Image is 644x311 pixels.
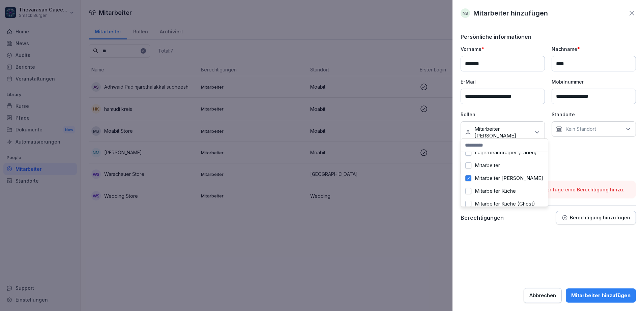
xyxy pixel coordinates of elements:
p: Mobilnummer [552,78,636,85]
p: Vorname [461,45,545,53]
div: Mitarbeiter hinzufügen [571,292,631,299]
p: Bitte wähle einen Standort aus oder füge eine Berechtigung hinzu. [466,186,631,193]
label: Lagerbeauftragter (Laden) [475,150,537,156]
p: Mitarbeiter hinzufügen [473,8,548,18]
p: Standorte [552,111,636,118]
p: Berechtigung hinzufügen [570,215,630,220]
label: Mitarbeiter [PERSON_NAME] [475,175,543,181]
label: Mitarbeiter [475,162,500,168]
p: Nachname [552,45,636,53]
p: Berechtigungen [461,214,504,221]
button: Mitarbeiter hinzufügen [566,288,636,303]
button: Berechtigung hinzufügen [556,211,636,224]
div: Abbrechen [529,292,556,299]
p: Mitarbeiter [PERSON_NAME] [474,126,530,139]
label: Mitarbeiter Küche (Ghost) [475,201,535,207]
p: Kein Standort [565,126,596,132]
p: Rollen [461,111,545,118]
div: NS [461,8,470,18]
label: Mitarbeiter Küche [475,188,516,194]
button: Abbrechen [524,288,562,303]
p: Persönliche informationen [461,33,636,40]
p: E-Mail [461,78,545,85]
